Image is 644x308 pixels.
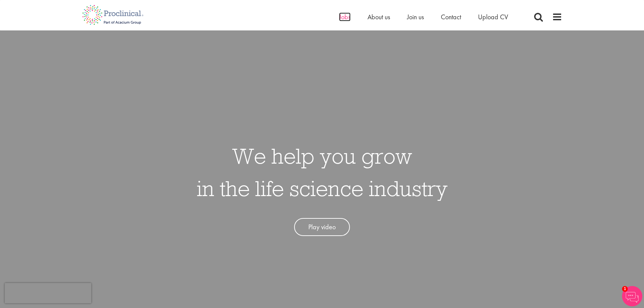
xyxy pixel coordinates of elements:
[478,13,508,21] a: Upload CV
[622,286,628,292] span: 1
[622,286,642,306] img: Chatbot
[197,140,448,205] h1: We help you grow in the life science industry
[294,218,350,236] a: Play video
[407,13,424,21] a: Join us
[367,13,390,21] a: About us
[339,13,351,21] a: Jobs
[441,13,461,21] a: Contact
